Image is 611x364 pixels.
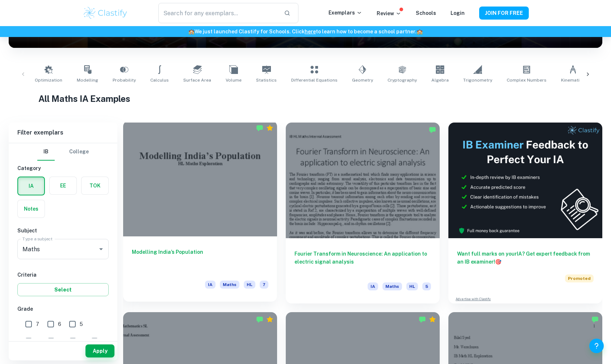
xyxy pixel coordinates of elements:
[479,7,529,20] button: JOIN FOR FREE
[188,29,194,34] span: 🏫
[37,143,89,161] div: Filter type choice
[35,77,62,83] span: Optimization
[417,29,423,34] span: 🏫
[22,236,53,242] label: Type a subject
[102,337,104,345] span: 1
[58,320,61,328] span: 6
[457,250,594,266] h6: Want full marks on your IA ? Get expert feedback from an IB examiner!
[256,316,263,323] img: Marked
[328,9,362,17] p: Exemplars
[183,77,211,83] span: Surface Area
[58,337,62,345] span: 3
[113,77,136,83] span: Probability
[244,281,255,289] span: HL
[416,10,436,16] a: Schools
[422,282,431,290] span: 5
[256,77,277,83] span: Statistics
[463,77,492,83] span: Trigonometry
[17,227,109,235] h6: Subject
[50,177,76,194] button: EE
[150,77,169,83] span: Calculus
[158,3,278,23] input: Search for any exemplars...
[266,124,273,132] div: Premium
[205,281,215,289] span: IA
[77,77,98,83] span: Modelling
[305,29,316,34] a: here
[451,10,465,16] a: Login
[80,337,83,345] span: 2
[18,177,44,195] button: IA
[406,282,418,290] span: HL
[286,123,440,303] a: Fourier Transform in Neuroscience: An application to electric signal analysisIAMathsHL5
[565,274,594,282] span: Promoted
[429,126,436,133] img: Marked
[377,9,401,17] p: Review
[507,77,547,83] span: Complex Numbers
[448,123,602,303] a: Want full marks on yourIA? Get expert feedback from an IB examiner!PromotedAdvertise with Clastify
[589,339,604,353] button: Help and Feedback
[17,164,109,172] h6: Category
[123,123,277,303] a: Modelling India’s PopulationIAMathsHL7
[419,316,426,323] img: Marked
[431,77,449,83] span: Algebra
[132,248,268,272] h6: Modelling India’s Population
[9,123,117,143] h6: Filter exemplars
[80,320,83,328] span: 5
[382,282,402,290] span: Maths
[81,177,108,194] button: TOK
[83,6,129,20] img: Clastify logo
[561,77,585,83] span: Kinematics
[226,77,242,83] span: Volume
[591,316,599,323] img: Marked
[37,143,55,161] button: IB
[256,124,263,132] img: Marked
[18,200,45,218] button: Notes
[291,77,338,83] span: Differential Equations
[36,320,39,328] span: 7
[260,281,268,289] span: 7
[36,337,39,345] span: 4
[69,143,89,161] button: College
[96,244,106,254] button: Open
[294,250,431,274] h6: Fourier Transform in Neuroscience: An application to electric signal analysis
[429,316,436,323] div: Premium
[38,92,573,105] h1: All Maths IA Examples
[17,283,109,296] button: Select
[456,297,491,302] a: Advertise with Clastify
[17,305,109,313] h6: Grade
[495,259,501,265] span: 🎯
[368,282,378,290] span: IA
[266,316,273,323] div: Premium
[388,77,417,83] span: Cryptography
[352,77,373,83] span: Geometry
[1,28,610,36] h6: We just launched Clastify for Schools. Click to learn how to become a school partner.
[85,344,114,357] button: Apply
[220,281,239,289] span: Maths
[17,271,109,279] h6: Criteria
[448,123,602,238] img: Thumbnail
